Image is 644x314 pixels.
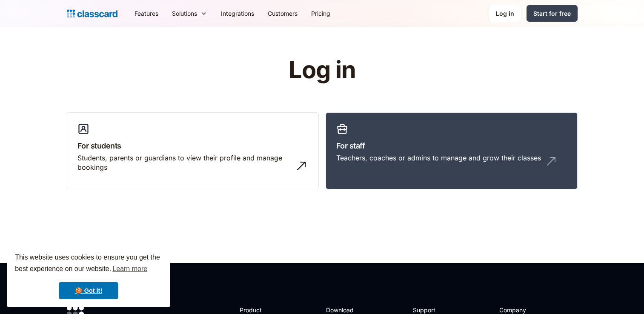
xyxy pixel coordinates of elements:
a: Pricing [304,4,337,23]
a: Start for free [527,5,578,22]
div: cookieconsent [7,244,170,307]
div: Students, parents or guardians to view their profile and manage bookings [77,153,291,172]
h3: For staff [336,140,567,151]
a: For studentsStudents, parents or guardians to view their profile and manage bookings [67,112,319,190]
h1: Log in [187,57,457,83]
a: learn more about cookies [111,263,149,275]
a: Features [128,4,165,23]
div: Solutions [172,9,197,18]
div: Start for free [533,9,571,18]
span: This website uses cookies to ensure you get the best experience on our website. [15,252,162,275]
div: Log in [496,9,514,18]
a: Customers [261,4,304,23]
a: For staffTeachers, coaches or admins to manage and grow their classes [326,112,578,190]
div: Solutions [165,4,214,23]
a: Integrations [214,4,261,23]
a: Log in [489,5,521,22]
div: Teachers, coaches or admins to manage and grow their classes [336,153,541,163]
a: dismiss cookie message [59,282,118,299]
a: Logo [67,8,117,20]
h3: For students [77,140,308,151]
